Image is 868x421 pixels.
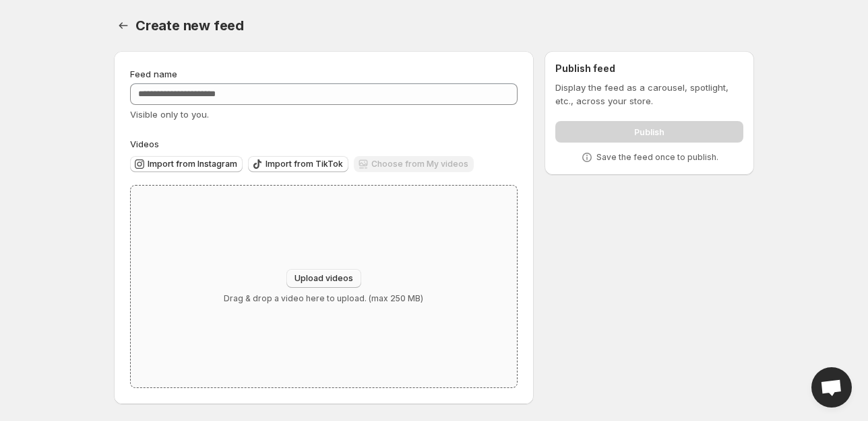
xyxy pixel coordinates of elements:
p: Display the feed as a carousel, spotlight, etc., across your store. [555,81,743,108]
span: Import from TikTok [266,159,343,169]
span: Create new feed [135,17,244,34]
span: Feed name [130,69,177,79]
span: Videos [130,139,159,149]
span: Import from Instagram [148,159,237,169]
button: Import from TikTok [248,156,348,172]
button: Settings [114,16,133,35]
span: Visible only to you. [130,109,209,120]
button: Upload videos [286,269,361,288]
button: Import from Instagram [130,156,243,172]
p: Drag & drop a video here to upload. (max 250 MB) [224,293,423,304]
span: Upload videos [294,273,353,284]
h2: Publish feed [555,62,743,75]
a: Open chat [811,367,852,408]
p: Save the feed once to publish. [596,152,718,163]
